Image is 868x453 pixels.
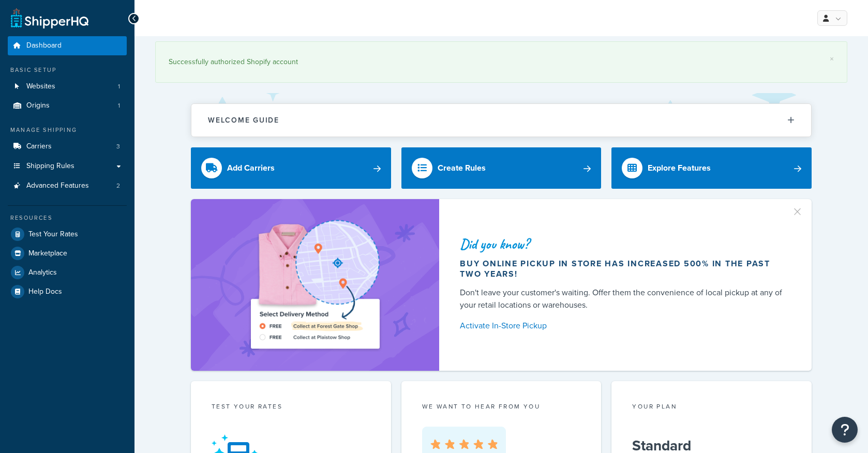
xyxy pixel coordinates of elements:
div: Explore Features [648,161,711,175]
div: Basic Setup [8,66,127,74]
a: × [830,55,834,63]
a: Advanced Features2 [8,176,127,195]
img: ad-shirt-map-b0359fc47e01cab431d101c4b569394f6a03f54285957d908178d52f29eb9668.png [221,215,409,355]
p: we want to hear from you [422,402,581,411]
span: 1 [118,101,120,110]
div: Did you know? [460,237,787,251]
span: Test Your Rates [28,230,78,239]
a: Dashboard [8,36,127,55]
div: Test your rates [212,402,370,414]
h2: Welcome Guide [208,116,279,124]
span: Origins [26,101,50,110]
a: Explore Features [611,147,812,189]
span: Dashboard [26,41,62,50]
span: Shipping Rules [26,162,74,171]
div: Add Carriers [227,161,275,175]
span: Analytics [28,268,57,277]
a: Create Rules [401,147,602,189]
a: Marketplace [8,244,127,263]
div: Buy online pickup in store has increased 500% in the past two years! [460,259,787,279]
div: Manage Shipping [8,126,127,134]
a: Add Carriers [191,147,391,189]
a: Test Your Rates [8,225,127,244]
a: Origins1 [8,96,127,115]
span: 1 [118,82,120,91]
span: Websites [26,82,55,91]
li: Advanced Features [8,176,127,195]
button: Open Resource Center [832,417,858,443]
a: Carriers3 [8,137,127,156]
li: Carriers [8,137,127,156]
div: Resources [8,214,127,222]
li: Origins [8,96,127,115]
button: Welcome Guide [191,104,811,137]
span: Carriers [26,142,52,151]
a: Analytics [8,263,127,282]
a: Shipping Rules [8,157,127,176]
a: Websites1 [8,77,127,96]
span: Help Docs [28,288,62,296]
a: Help Docs [8,282,127,301]
a: Activate In-Store Pickup [460,319,787,333]
div: Your Plan [632,402,791,414]
span: Marketplace [28,249,67,258]
div: Don't leave your customer's waiting. Offer them the convenience of local pickup at any of your re... [460,286,787,311]
span: 2 [116,182,120,190]
span: 3 [116,142,120,151]
div: Successfully authorized Shopify account [169,55,834,69]
div: Create Rules [438,161,486,175]
span: Advanced Features [26,182,89,190]
li: Websites [8,77,127,96]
